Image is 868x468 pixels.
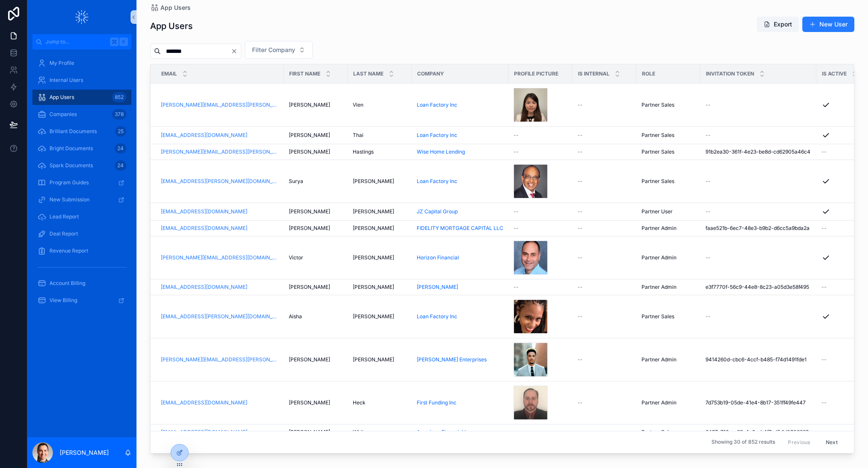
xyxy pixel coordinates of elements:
span: Lead Report [49,213,79,220]
span: Role [642,70,655,77]
span: -- [578,356,583,363]
span: Jump to... [46,38,107,45]
p: [PERSON_NAME] [60,448,109,457]
a: -- [705,254,811,261]
span: Partner Admin [642,356,676,363]
a: [PERSON_NAME] [353,208,406,215]
a: Partner Sales [642,313,695,320]
a: 91b2ea30-361f-4e23-be8d-cd62905a46c4 [705,148,811,155]
a: [PERSON_NAME] [289,399,343,406]
span: My Profile [49,60,74,67]
a: Lead Report [32,209,131,224]
a: Loan Factory Inc [417,132,503,139]
a: Loan Factory Inc [417,178,503,185]
a: [PERSON_NAME][EMAIL_ADDRESS][PERSON_NAME][DOMAIN_NAME] [161,148,279,155]
a: [PERSON_NAME] [289,429,343,436]
span: [PERSON_NAME] [289,148,330,155]
div: 24 [115,143,126,154]
a: Victor [289,254,343,261]
a: Loan Factory Inc [417,102,503,108]
button: Clear [231,48,241,55]
a: [PERSON_NAME] [289,102,343,108]
a: -- [514,132,567,139]
div: scrollable content [27,49,136,319]
span: -- [705,132,711,139]
span: App Users [49,94,74,101]
span: Partner Admin [642,254,676,261]
span: Surya [289,178,303,185]
a: Spark Documents24 [32,158,131,173]
a: [EMAIL_ADDRESS][DOMAIN_NAME] [161,225,279,232]
a: FIDELITY MORTGAGE CAPITAL LLC [417,225,503,232]
span: -- [705,178,711,185]
a: Horizon Financial [417,254,459,261]
a: JZ Capital Group [417,208,503,215]
a: Hastings [353,148,406,155]
a: New User [802,17,854,32]
span: 9414260d-cbc6-4ccf-b485-f74d1491fde1 [705,356,807,363]
a: [EMAIL_ADDRESS][PERSON_NAME][DOMAIN_NAME] [161,313,279,320]
a: [PERSON_NAME] [289,356,343,363]
a: [EMAIL_ADDRESS][DOMAIN_NAME] [161,284,279,291]
a: [EMAIL_ADDRESS][PERSON_NAME][DOMAIN_NAME] [161,178,279,185]
a: App Users [150,3,191,12]
span: [PERSON_NAME] [353,356,394,363]
a: First Funding Inc [417,399,456,406]
span: Partner Admin [642,225,676,232]
a: Partner Sales [642,132,695,139]
span: Brilliant Documents [49,128,97,135]
a: -- [578,399,631,406]
a: Companies378 [32,107,131,122]
span: American Financial Loans [417,429,479,436]
a: American Financial Loans [417,429,503,436]
span: -- [822,399,827,406]
span: Partner Admin [642,284,676,291]
a: New Submission [32,192,131,207]
a: Brilliant Documents25 [32,124,131,139]
a: -- [514,429,567,436]
a: [PERSON_NAME] [353,313,406,320]
span: App Users [160,3,191,12]
span: [PERSON_NAME] [289,225,330,232]
span: Spark Documents [49,162,93,169]
span: Hastings [353,148,374,155]
a: Thai [353,132,406,139]
span: Heck [353,399,366,406]
span: -- [578,102,583,108]
span: Partner Sales [642,178,674,185]
span: Internal Users [49,77,83,84]
span: First name [289,70,320,77]
a: [PERSON_NAME] Enterprises [417,356,487,363]
button: Select Button [245,41,313,59]
a: Partner Sales [642,102,695,108]
a: Loan Factory Inc [417,313,457,320]
a: Wise Home Lending [417,148,465,155]
a: [PERSON_NAME] [289,148,343,155]
span: Is internal [578,70,610,77]
a: [PERSON_NAME][EMAIL_ADDRESS][PERSON_NAME][DOMAIN_NAME] [161,356,279,363]
span: Profile picture [514,70,558,77]
div: 25 [115,126,126,137]
a: [EMAIL_ADDRESS][DOMAIN_NAME] [161,208,279,215]
a: Loan Factory Inc [417,132,457,139]
span: New Submission [49,196,90,203]
span: [PERSON_NAME] [353,284,394,291]
a: Partner Admin [642,284,695,291]
span: -- [514,429,519,436]
span: -- [578,284,583,291]
a: 9414260d-cbc6-4ccf-b485-f74d1491fde1 [705,356,811,363]
a: [EMAIL_ADDRESS][DOMAIN_NAME] [161,225,247,232]
a: -- [578,254,631,261]
span: -- [822,429,827,436]
button: Jump to...K [32,34,131,49]
a: -- [514,284,567,291]
span: Revenue Report [49,247,88,254]
span: Loan Factory Inc [417,102,457,108]
a: -- [705,178,811,185]
a: [PERSON_NAME] [353,356,406,363]
span: -- [514,208,519,215]
span: -- [822,356,827,363]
